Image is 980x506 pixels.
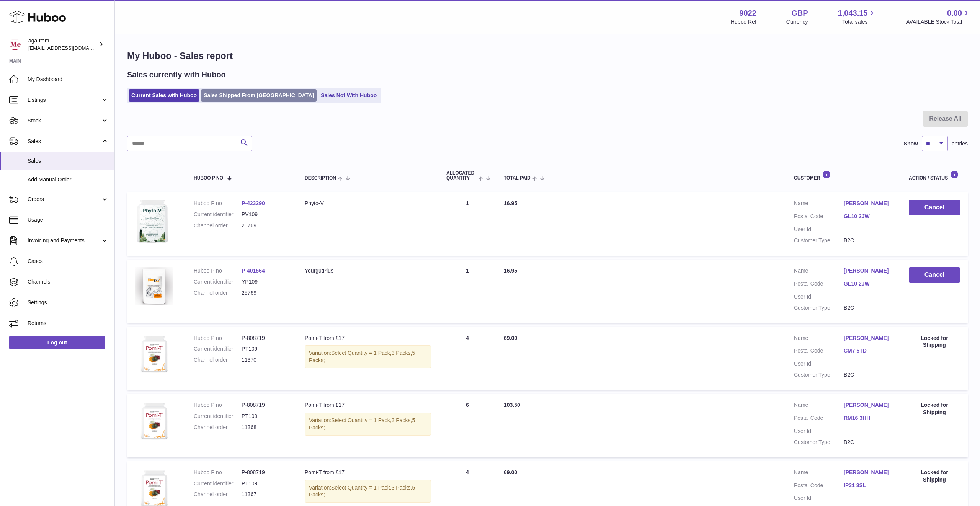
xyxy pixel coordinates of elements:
[305,402,431,409] div: Pomi-T from £17
[909,200,960,215] button: Cancel
[194,200,242,207] dt: Huboo P no
[305,469,431,476] div: Pomi-T from £17
[844,280,893,287] a: GL10 2JW
[135,402,173,440] img: PTVLWebsiteFront.jpg
[794,200,844,209] dt: Name
[844,469,893,476] a: [PERSON_NAME]
[909,402,960,416] div: Locked for Shipping
[906,8,971,26] a: 0.00 AVAILABLE Stock Total
[844,439,893,446] dd: B2C
[844,335,893,342] a: [PERSON_NAME]
[194,176,223,181] span: Huboo P no
[305,335,431,342] div: Pomi-T from £17
[28,96,101,104] span: Listings
[28,237,101,244] span: Invoicing and Payments
[504,335,517,341] span: 69.00
[305,176,336,181] span: Description
[305,200,431,207] div: Phyto-V
[794,347,844,356] dt: Postal Code
[28,196,101,203] span: Orders
[909,267,960,283] button: Cancel
[909,335,960,349] div: Locked for Shipping
[242,413,289,420] dd: PT109
[194,469,242,476] dt: Huboo P no
[9,39,21,50] img: info@naturemedical.co.uk
[909,469,960,483] div: Locked for Shipping
[504,402,520,408] span: 103.50
[904,140,918,147] label: Show
[242,491,289,498] dd: 11367
[786,18,808,26] div: Currency
[135,335,173,373] img: PTVLWebsiteFront.jpg
[194,335,242,342] dt: Huboo P no
[504,176,531,181] span: Total paid
[194,222,242,229] dt: Channel order
[194,356,242,364] dt: Channel order
[844,371,893,379] dd: B2C
[844,347,893,354] a: CM7 5TD
[794,371,844,379] dt: Customer Type
[794,170,893,181] div: Customer
[28,176,109,183] span: Add Manual Order
[439,260,496,323] td: 1
[439,192,496,256] td: 1
[309,417,415,431] span: Select Quantity = 1 Pack,3 Packs,5 Packs;
[909,170,960,181] div: Action / Status
[242,480,289,487] dd: PT109
[305,480,431,503] div: Variation:
[504,469,517,475] span: 69.00
[844,304,893,312] dd: B2C
[194,480,242,487] dt: Current identifier
[28,37,97,52] div: agautam
[9,336,105,349] a: Log out
[242,200,265,206] a: P-423290
[439,327,496,390] td: 4
[794,226,844,233] dt: User Id
[242,335,289,342] dd: P-808719
[28,320,109,327] span: Returns
[28,258,109,265] span: Cases
[194,278,242,286] dt: Current identifier
[194,289,242,297] dt: Channel order
[28,138,101,145] span: Sales
[305,345,431,368] div: Variation:
[242,402,289,409] dd: P-808719
[844,200,893,207] a: [PERSON_NAME]
[242,278,289,286] dd: YP109
[194,402,242,409] dt: Huboo P no
[242,289,289,297] dd: 25769
[242,268,265,274] a: P-401564
[794,428,844,435] dt: User Id
[439,394,496,457] td: 6
[842,18,876,26] span: Total sales
[504,268,517,274] span: 16.95
[194,211,242,218] dt: Current identifier
[794,415,844,424] dt: Postal Code
[129,89,199,102] a: Current Sales with Huboo
[242,211,289,218] dd: PV109
[844,237,893,244] dd: B2C
[838,8,877,26] a: 1,043.15 Total sales
[794,482,844,491] dt: Postal Code
[794,439,844,446] dt: Customer Type
[135,267,173,305] img: NewAMZhappyfamily.jpg
[446,171,477,181] span: ALLOCATED Quantity
[794,293,844,300] dt: User Id
[844,482,893,489] a: IP31 3SL
[309,485,415,498] span: Select Quantity = 1 Pack,3 Packs,5 Packs;
[838,8,868,18] span: 1,043.15
[844,415,893,422] a: RM16 3HH
[28,157,109,165] span: Sales
[135,200,173,245] img: 90221662479109.png
[28,45,113,51] span: [EMAIL_ADDRESS][DOMAIN_NAME]
[794,267,844,276] dt: Name
[194,491,242,498] dt: Channel order
[794,495,844,502] dt: User Id
[242,469,289,476] dd: P-808719
[794,469,844,478] dt: Name
[242,356,289,364] dd: 11370
[242,222,289,229] dd: 25769
[952,140,968,147] span: entries
[791,8,808,18] strong: GBP
[194,424,242,431] dt: Channel order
